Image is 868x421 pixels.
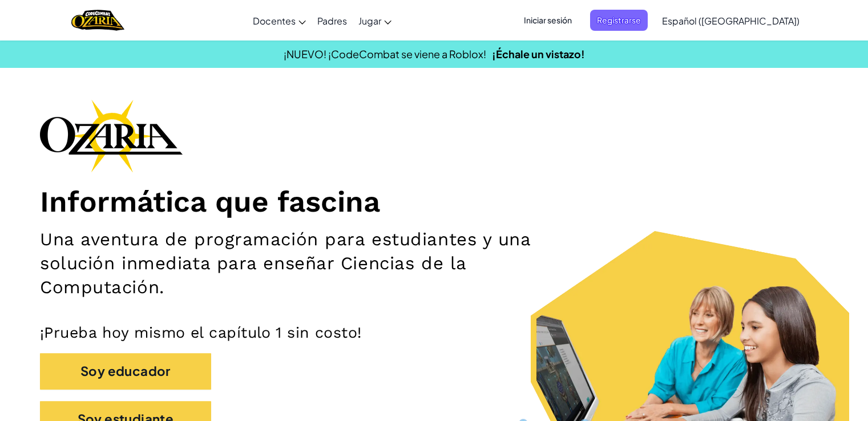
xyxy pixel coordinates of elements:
a: Jugar [353,5,397,36]
a: Ozaria by CodeCombat logo [71,9,124,32]
a: Padres [312,5,353,36]
img: Home [71,9,124,32]
span: Jugar [358,15,381,27]
span: Español ([GEOGRAPHIC_DATA]) [662,15,800,27]
a: ¡Échale un vistazo! [492,47,585,60]
p: ¡Prueba hoy mismo el capítulo 1 sin costo! [40,323,828,342]
button: Registrarse [590,10,648,31]
h2: Una aventura de programación para estudiantes y una solución inmediata para enseñar Ciencias de l... [40,228,568,300]
img: Ozaria branding logo [40,99,183,172]
a: Español ([GEOGRAPHIC_DATA]) [656,5,805,36]
span: Docentes [253,15,296,27]
button: Soy educador [40,353,211,389]
h1: Informática que fascina [40,184,828,219]
a: Docentes [247,5,312,36]
span: ¡NUEVO! ¡CodeCombat se viene a Roblox! [284,47,486,60]
button: Iniciar sesión [517,10,579,31]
